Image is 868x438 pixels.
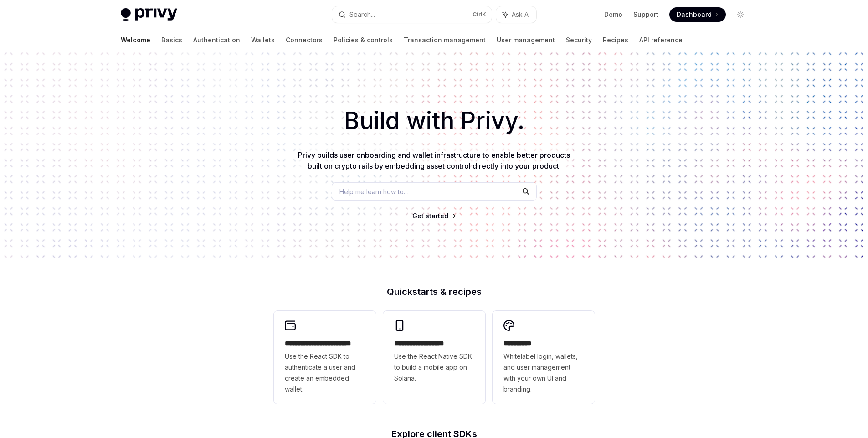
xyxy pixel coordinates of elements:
span: Help me learn how to… [339,187,409,196]
a: Support [633,10,658,19]
span: Whitelabel login, wallets, and user management with your own UI and branding. [503,351,584,395]
button: Toggle dark mode [733,7,748,22]
span: Privy builds user onboarding and wallet infrastructure to enable better products built on crypto ... [298,150,570,170]
h1: Build with Privy. [15,103,853,139]
span: Use the React Native SDK to build a mobile app on Solana. [394,351,474,384]
a: Authentication [193,29,240,51]
a: Connectors [286,29,323,51]
a: API reference [639,29,683,51]
a: Welcome [121,29,150,51]
a: Basics [161,29,182,51]
a: Wallets [251,29,275,51]
a: Get started [412,211,448,221]
span: Use the React SDK to authenticate a user and create an embedded wallet. [285,351,365,395]
button: Search...CtrlK [332,6,492,23]
a: Transaction management [404,29,486,51]
span: Dashboard [677,10,712,19]
span: Ctrl K [473,11,486,18]
button: Ask AI [496,6,536,23]
h2: Quickstarts & recipes [274,287,595,296]
a: Security [566,29,592,51]
a: Recipes [603,29,628,51]
span: Get started [412,212,448,220]
a: User management [497,29,555,51]
a: Dashboard [669,7,726,22]
span: Ask AI [512,10,530,19]
a: **** **** **** ***Use the React Native SDK to build a mobile app on Solana. [383,311,485,404]
a: Policies & controls [334,29,393,51]
a: **** *****Whitelabel login, wallets, and user management with your own UI and branding. [493,311,595,404]
a: Demo [604,10,622,19]
img: light logo [121,8,177,21]
div: Search... [349,9,375,20]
